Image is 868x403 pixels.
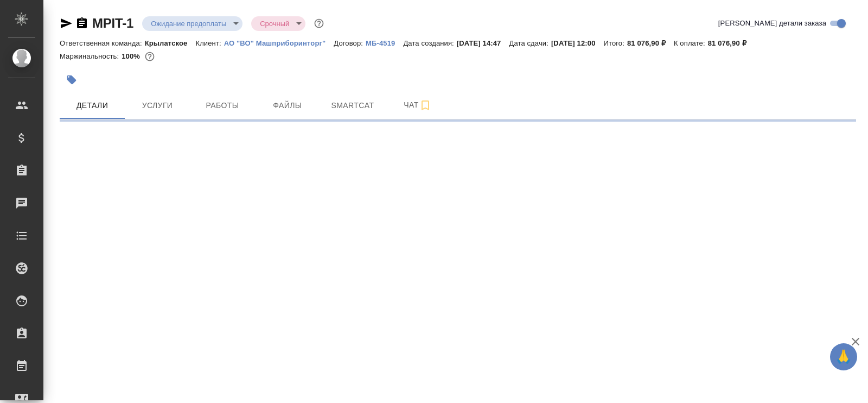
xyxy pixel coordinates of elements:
span: Услуги [131,99,183,112]
p: Ответственная команда: [60,39,145,47]
p: Клиент: [195,39,224,47]
span: Smartcat [327,99,379,112]
a: МБ-4519 [366,38,403,47]
p: 81 076,90 ₽ [708,39,755,47]
span: [PERSON_NAME] детали заказа [718,18,826,29]
p: К оплате: [674,39,708,47]
div: Ожидание предоплаты [142,16,242,31]
p: [DATE] 12:00 [551,39,604,47]
span: Файлы [261,99,314,112]
a: АО "ВО" Машприборинторг" [224,38,334,47]
p: Маржинальность: [60,52,122,60]
span: Чат [392,98,444,112]
button: Скопировать ссылку [75,17,88,30]
span: Работы [196,99,248,112]
button: Срочный [257,19,292,28]
p: АО "ВО" Машприборинторг" [224,39,334,47]
button: 0.00 RUB; [143,49,157,64]
p: Крылатское [145,39,196,47]
p: Дата создания: [403,39,456,47]
button: Доп статусы указывают на важность/срочность заказа [312,16,326,30]
button: Скопировать ссылку для ЯМессенджера [60,17,73,30]
p: Договор: [334,39,366,47]
button: Ожидание предоплаты [148,19,229,28]
button: Добавить тэг [60,68,84,92]
span: Детали [66,99,118,112]
p: 81 076,90 ₽ [627,39,674,47]
span: 🙏 [834,345,853,368]
svg: Подписаться [419,99,432,112]
p: 100% [122,52,143,60]
button: 🙏 [830,343,857,370]
p: МБ-4519 [366,39,403,47]
div: Ожидание предоплаты [251,16,305,31]
a: MPIT-1 [92,16,133,30]
p: [DATE] 14:47 [457,39,509,47]
p: Дата сдачи: [509,39,551,47]
p: Итого: [604,39,627,47]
